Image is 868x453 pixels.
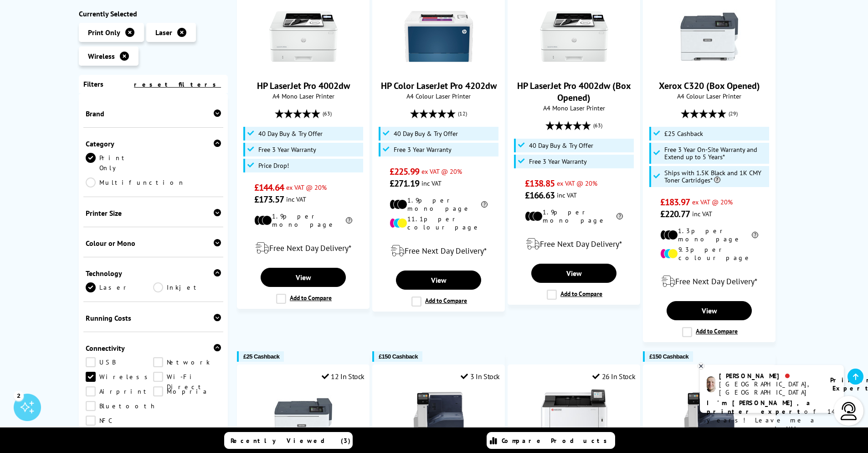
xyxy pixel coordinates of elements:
span: £220.77 [660,208,690,220]
div: Running Costs [86,313,221,323]
div: 26 In Stock [592,372,635,381]
div: [GEOGRAPHIC_DATA], [GEOGRAPHIC_DATA] [719,380,819,396]
label: Add to Compare [276,294,332,304]
a: View [531,264,616,283]
span: Compare Products [502,437,612,445]
span: Print Only [88,28,120,37]
span: £150 Cashback [379,353,418,360]
a: Recently Viewed (3) [224,432,353,449]
a: Xerox C320 (Box Opened) [659,80,760,92]
div: Brand [86,109,221,118]
span: inc VAT [421,179,442,187]
span: inc VAT [286,195,306,203]
span: £173.57 [254,193,284,205]
span: £25 Cashback [664,130,703,137]
a: HP Color LaserJet Pro 4202dw [405,63,473,73]
span: 40 Day Buy & Try Offer [258,130,323,137]
div: 12 In Stock [322,372,365,381]
img: user-headset-light.svg [840,402,858,420]
span: £150 Cashback [649,353,688,360]
span: ex VAT @ 20% [557,179,597,187]
a: Multifunction [86,177,185,187]
img: HP LaserJet Pro 4002dw (Box Opened) [540,2,608,71]
img: Xerox C320 (Box Opened) [675,2,744,71]
a: Inkjet [153,282,221,292]
span: Free 3 Year Warranty [258,146,316,153]
a: Bluetooth [86,401,157,411]
span: 40 Day Buy & Try Offer [529,142,593,149]
span: 40 Day Buy & Try Offer [394,130,458,137]
span: Price Drop! [258,162,289,169]
div: modal_delivery [648,269,770,294]
span: Free 3 Year Warranty [394,146,452,153]
a: HP LaserJet Pro 4002dw [257,80,350,92]
span: (63) [323,105,332,122]
label: Add to Compare [682,327,738,337]
span: £166.63 [525,189,555,201]
a: Xerox C320 (Box Opened) [675,63,744,73]
p: of 14 years! Leave me a message and I'll respond ASAP [707,399,837,442]
span: inc VAT [557,191,577,199]
div: 3 In Stock [461,372,500,381]
a: Wireless [86,372,154,382]
li: 9.3p per colour page [660,245,758,262]
a: Airprint [86,386,154,396]
span: £144.64 [254,182,284,193]
span: A4 Colour Laser Printer [648,92,770,100]
span: Recently Viewed (3) [231,437,351,445]
b: I'm [PERSON_NAME], a printer expert [707,399,813,416]
span: A4 Mono Laser Printer [513,104,635,112]
span: ex VAT @ 20% [286,183,327,192]
a: Laser [86,282,154,292]
div: [PERSON_NAME] [719,372,819,380]
span: £183.97 [660,196,690,208]
span: (63) [593,117,602,134]
div: Category [86,139,221,148]
a: NFC [86,416,154,426]
img: HP LaserJet Pro 4002dw [269,2,338,71]
li: 11.1p per colour page [390,215,488,231]
a: reset filters [134,80,221,89]
span: A4 Colour Laser Printer [377,92,500,100]
button: £150 Cashback [643,351,693,362]
a: Compare Products [487,432,615,449]
a: View [396,271,481,290]
span: £225.99 [390,166,419,177]
span: £138.85 [525,177,555,189]
a: View [261,268,345,287]
a: USB [86,357,154,367]
label: Add to Compare [411,297,467,307]
a: HP LaserJet Pro 4002dw [269,63,338,73]
li: 1.3p per mono page [660,227,758,243]
span: Free 3 Year On-Site Warranty and Extend up to 5 Years* [664,146,767,161]
li: 1.9p per mono page [390,196,488,213]
a: HP LaserJet Pro 4002dw (Box Opened) [540,63,608,73]
span: Laser [155,28,172,37]
label: Add to Compare [547,290,602,300]
button: £25 Cashback [237,351,284,362]
span: ex VAT @ 20% [692,198,733,206]
a: Wi-Fi Direct [153,372,221,382]
a: Network [153,357,221,367]
div: Technology [86,269,221,278]
img: HP Color LaserJet Pro 4202dw [405,2,473,71]
li: 1.9p per mono page [254,212,352,229]
li: 1.9p per mono page [525,208,623,224]
a: HP LaserJet Pro 4002dw (Box Opened) [517,80,631,104]
span: Free 3 Year Warranty [529,158,587,165]
div: Connectivity [86,344,221,353]
span: (29) [729,105,738,122]
span: £25 Cashback [243,353,279,360]
div: Currently Selected [79,9,228,18]
span: Wireless [88,52,115,61]
div: Printer Size [86,208,221,218]
span: (12) [458,105,467,122]
span: £271.19 [390,177,419,189]
div: modal_delivery [377,238,500,264]
a: View [667,301,751,320]
span: ex VAT @ 20% [421,167,462,176]
div: 2 [14,391,24,401]
img: ashley-livechat.png [707,376,715,392]
div: Colour or Mono [86,239,221,248]
button: £150 Cashback [372,351,422,362]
